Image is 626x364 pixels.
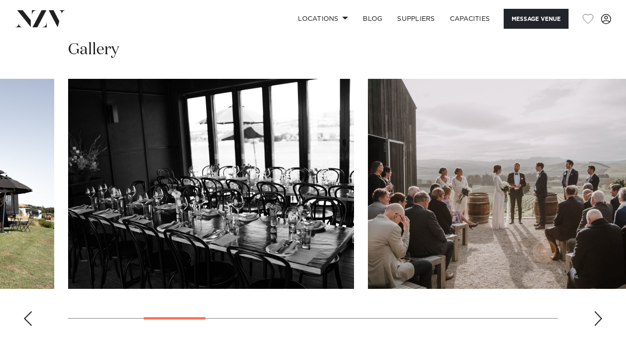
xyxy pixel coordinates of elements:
h2: Gallery [68,39,119,60]
a: Capacities [443,9,498,29]
a: Locations [291,9,355,29]
swiper-slide: 3 / 13 [68,79,354,289]
button: Message Venue [504,9,569,29]
a: SUPPLIERS [390,9,442,29]
a: BLOG [355,9,390,29]
img: nzv-logo.png [15,10,65,27]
